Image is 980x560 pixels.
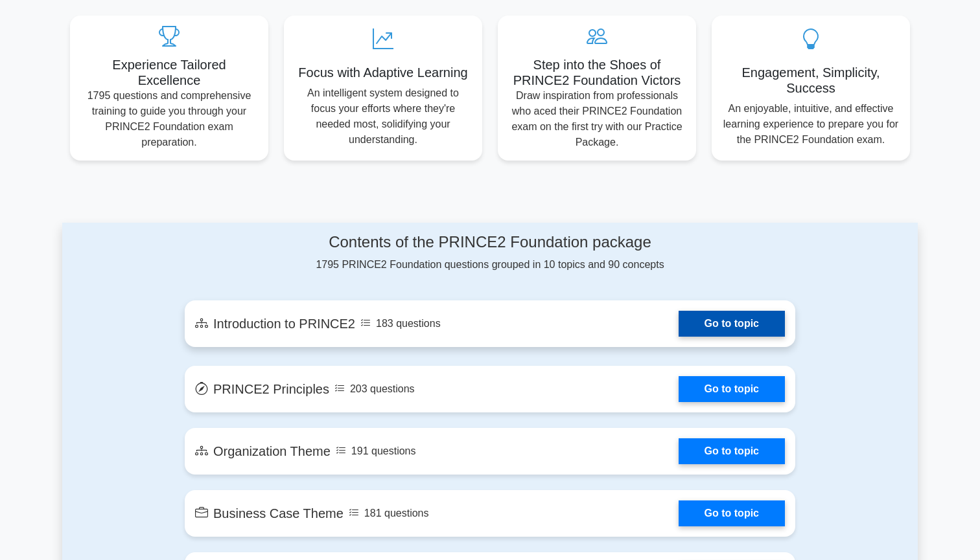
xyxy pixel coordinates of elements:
h5: Focus with Adaptive Learning [294,65,472,80]
p: An intelligent system designed to focus your efforts where they're needed most, solidifying your ... [294,85,472,148]
div: 1795 PRINCE2 Foundation questions grouped in 10 topics and 90 concepts [185,233,795,273]
a: Go to topic [679,311,785,337]
p: Draw inspiration from professionals who aced their PRINCE2 Foundation exam on the first try with ... [508,88,686,150]
p: An enjoyable, intuitive, and effective learning experience to prepare you for the PRINCE2 Foundat... [722,101,900,148]
a: Go to topic [679,438,785,464]
h5: Experience Tailored Excellence [80,57,258,88]
a: Go to topic [679,500,785,526]
p: 1795 questions and comprehensive training to guide you through your PRINCE2 Foundation exam prepa... [80,88,258,150]
h5: Step into the Shoes of PRINCE2 Foundation Victors [508,57,686,88]
a: Go to topic [679,376,785,402]
h5: Engagement, Simplicity, Success [722,65,900,96]
h4: Contents of the PRINCE2 Foundation package [185,233,795,252]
